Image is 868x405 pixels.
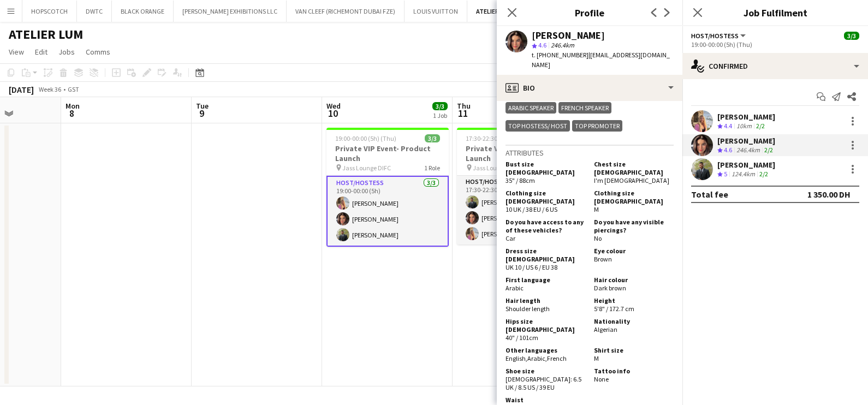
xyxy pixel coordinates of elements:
button: HOPSCOTCH [22,1,77,22]
span: French [547,354,567,362]
span: I'm [DEMOGRAPHIC_DATA] [594,176,669,184]
h5: Chest size [DEMOGRAPHIC_DATA] [594,160,674,176]
span: Shoulder length [506,305,550,313]
div: [PERSON_NAME] [532,31,605,40]
div: [PERSON_NAME] [717,160,775,170]
a: Comms [81,45,115,59]
h3: Job Fulfilment [682,5,868,20]
span: Comms [86,47,110,57]
span: Thu [457,101,471,111]
h5: Hair length [506,296,585,305]
span: t. [PHONE_NUMBER] [532,51,588,59]
span: Edit [35,47,47,57]
app-job-card: 19:00-00:00 (5h) (Thu)3/3Private VIP Event- Product Launch Jass Lounge DIFC1 RoleHost/Hostess3/31... [326,128,449,247]
span: Arabic , [527,354,547,362]
span: Dark brown [594,284,626,292]
div: GST [68,85,79,93]
h5: Eye colour [594,247,674,255]
h5: Nationality [594,317,674,325]
div: 124.4km [729,170,757,179]
span: No [594,234,602,242]
button: ATELIER LUM [467,1,522,22]
span: Host/Hostess [691,32,739,40]
h5: Tattoo info [594,367,674,375]
h5: Do you have any visible piercings? [594,218,674,234]
span: | [EMAIL_ADDRESS][DOMAIN_NAME] [532,51,670,69]
div: 1 Job [433,111,447,120]
app-skills-label: 2/2 [756,122,765,130]
h5: Height [594,296,674,305]
h5: First language [506,276,585,284]
span: Brown [594,255,612,263]
h5: Clothing size [DEMOGRAPHIC_DATA] [506,189,585,205]
h5: Shirt size [594,346,674,354]
h5: Bust size [DEMOGRAPHIC_DATA] [506,160,585,176]
span: English , [506,354,527,362]
div: 246.4km [734,146,762,155]
app-skills-label: 2/2 [764,146,773,154]
app-card-role: Host/Hostess3/317:30-22:30 (5h)[PERSON_NAME][PERSON_NAME][PERSON_NAME] [457,176,579,245]
button: Host/Hostess [691,32,747,40]
button: [PERSON_NAME] EXHIBITIONS LLC [174,1,287,22]
span: Wed [326,101,341,111]
app-skills-label: 2/2 [759,170,768,178]
h3: Profile [497,5,682,20]
a: Edit [31,45,52,59]
div: ARABIC SPEAKER [506,102,556,114]
span: [DEMOGRAPHIC_DATA]: 6.5 UK / 8.5 US / 39 EU [506,375,581,391]
span: 9 [194,107,209,120]
h5: Other languages [506,346,585,354]
button: LOUIS VUITTON [405,1,467,22]
span: M [594,205,599,213]
app-job-card: 17:30-22:30 (5h)3/3Private VIP Event- Product Launch Jass Lounge DIFC1 RoleHost/Hostess3/317:30-2... [457,128,579,245]
app-card-role: Host/Hostess3/319:00-00:00 (5h)[PERSON_NAME][PERSON_NAME][PERSON_NAME] [326,176,449,247]
div: [DATE] [9,84,34,95]
span: 3/3 [432,102,448,110]
div: TOP PROMOTER [572,120,622,132]
h5: Dress size [DEMOGRAPHIC_DATA] [506,247,585,263]
button: DWTC [77,1,112,22]
a: View [4,45,28,59]
span: Tue [196,101,209,111]
a: Jobs [54,45,79,59]
h5: Hips size [DEMOGRAPHIC_DATA] [506,317,585,333]
span: 35" / 88cm [506,176,535,184]
span: Jobs [58,47,75,57]
span: 8 [64,107,80,120]
span: 4.6 [538,41,546,49]
span: UK 10 / US 6 / EU 38 [506,263,557,271]
span: 11 [455,107,471,120]
h5: Shoe size [506,367,585,375]
span: Mon [66,101,80,111]
div: FRENCH SPEAKER [558,102,611,114]
span: Week 36 [36,85,63,93]
span: 10 [325,107,341,120]
span: 246.4km [549,41,576,49]
button: BLACK ORANGE [112,1,174,22]
h3: Private VIP Event- Product Launch [457,144,579,163]
span: 4.6 [724,146,732,154]
div: 1 350.00 DH [807,189,851,200]
div: TOP HOSTESS/ HOST [506,120,570,132]
h5: Hair colour [594,276,674,284]
h1: ATELIER LUM [9,26,83,43]
span: Algerian [594,325,617,333]
span: Arabic [506,284,524,292]
span: 5'8" / 172.7 cm [594,305,634,313]
span: 40" / 101cm [506,333,538,342]
span: 1 Role [424,164,440,172]
div: [PERSON_NAME] [717,136,775,146]
div: Confirmed [682,53,868,79]
h3: Attributes [506,148,674,158]
div: 19:00-00:00 (5h) (Thu) [691,40,859,49]
h5: Do you have access to any of these vehicles? [506,218,585,234]
span: 5 [724,170,727,178]
span: 4.4 [724,122,732,130]
div: [PERSON_NAME] [717,112,775,122]
span: 3/3 [425,134,440,142]
h5: Clothing size [DEMOGRAPHIC_DATA] [594,189,674,205]
h3: Private VIP Event- Product Launch [326,144,449,163]
div: Bio [497,75,682,101]
span: Jass Lounge DIFC [342,164,391,172]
